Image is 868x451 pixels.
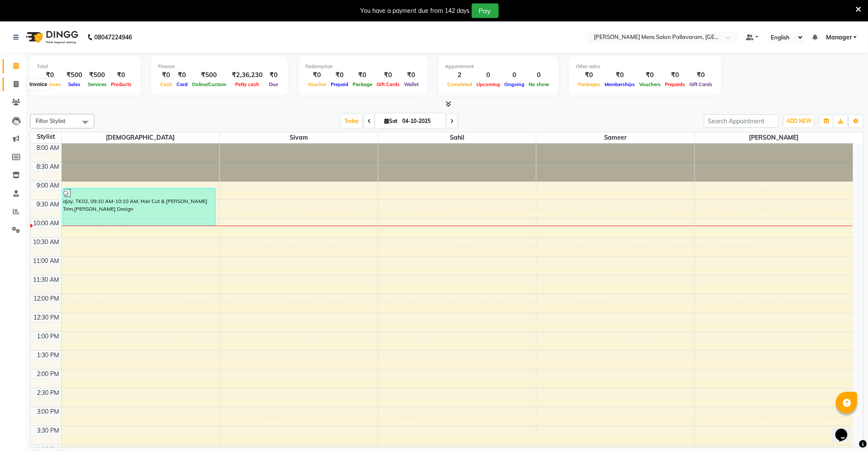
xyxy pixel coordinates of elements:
[687,70,715,80] div: ₹0
[502,70,527,80] div: 0
[63,70,86,80] div: ₹500
[576,63,715,70] div: Other sales
[374,70,402,80] div: ₹0
[687,81,715,87] span: Gift Cards
[445,70,474,80] div: 2
[602,81,637,87] span: Memberships
[32,275,61,284] div: 11:30 AM
[305,81,329,87] span: Voucher
[36,117,66,124] span: Filter Stylist
[158,81,174,87] span: Cash
[576,81,602,87] span: Packages
[35,200,61,209] div: 9:30 AM
[329,70,350,80] div: ₹0
[637,81,663,87] span: Vouchers
[36,407,61,416] div: 3:00 PM
[35,162,61,171] div: 8:30 AM
[826,33,852,42] span: Manager
[267,81,280,87] span: Due
[445,63,551,70] div: Appointment
[637,70,663,80] div: ₹0
[350,70,374,80] div: ₹0
[190,81,228,87] span: Online/Custom
[663,81,687,87] span: Prepaids
[474,81,502,87] span: Upcoming
[402,70,421,80] div: ₹0
[158,70,174,80] div: ₹0
[576,70,602,80] div: ₹0
[36,351,61,360] div: 1:30 PM
[378,132,536,143] span: sahil
[228,70,266,80] div: ₹2,36,230
[37,63,134,70] div: Total
[36,426,61,435] div: 3:30 PM
[784,115,814,127] button: ADD NEW
[361,6,470,15] div: You have a payment due from 142 days
[32,238,61,247] div: 10:30 AM
[32,294,61,303] div: 12:00 PM
[233,81,261,87] span: Petty cash
[27,79,49,90] div: Invoice
[220,132,378,143] span: sivam
[32,257,61,266] div: 11:00 AM
[445,81,474,87] span: Completed
[174,70,190,80] div: ₹0
[527,81,551,87] span: No show
[663,70,687,80] div: ₹0
[86,81,109,87] span: Services
[266,70,281,80] div: ₹0
[704,114,779,128] input: Search Appointment
[32,313,61,322] div: 12:30 PM
[158,63,281,70] div: Finance
[402,81,421,87] span: Wallet
[174,81,190,87] span: Card
[527,70,551,80] div: 0
[474,70,502,80] div: 0
[109,81,134,87] span: Products
[472,3,499,18] button: Pay
[190,70,228,80] div: ₹500
[305,63,421,70] div: Redemption
[602,70,637,80] div: ₹0
[832,417,859,442] iframe: chat widget
[36,388,61,397] div: 2:30 PM
[36,332,61,341] div: 1:00 PM
[35,143,61,152] div: 8:00 AM
[62,132,220,143] span: [DEMOGRAPHIC_DATA]
[305,70,329,80] div: ₹0
[329,81,350,87] span: Prepaid
[502,81,527,87] span: Ongoing
[786,118,811,124] span: ADD NEW
[109,70,134,80] div: ₹0
[400,115,443,128] input: 2025-10-04
[36,370,61,379] div: 2:00 PM
[22,25,81,49] img: logo
[695,132,853,143] span: [PERSON_NAME]
[350,81,374,87] span: Package
[341,114,362,128] span: Today
[86,70,109,80] div: ₹500
[32,219,61,228] div: 10:00 AM
[35,181,61,190] div: 9:00 AM
[66,81,83,87] span: Sales
[30,132,61,141] div: Stylist
[37,70,63,80] div: ₹0
[63,188,215,226] div: ajay, TK02, 09:10 AM-10:10 AM, Hair Cut & [PERSON_NAME] Trim,[PERSON_NAME] Design
[382,118,400,124] span: Sat
[374,81,402,87] span: Gift Cards
[536,132,694,143] span: sameer
[94,25,132,49] b: 08047224946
